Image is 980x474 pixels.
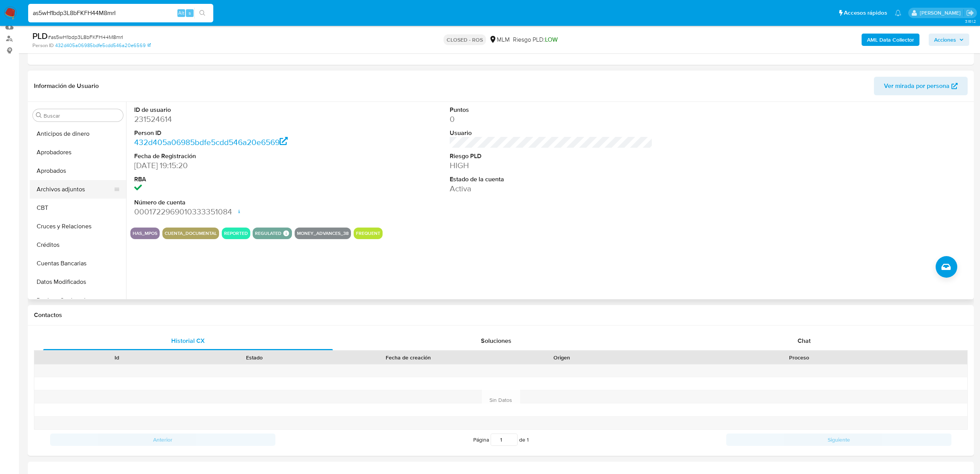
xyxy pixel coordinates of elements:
[53,354,180,361] div: Id
[513,35,558,44] span: Riesgo PLD:
[966,9,974,17] a: Salir
[48,33,123,41] span: # as5wH1bdp3L8bFKFH44M8mrI
[44,112,120,119] input: Buscar
[134,206,337,217] dd: 0001722969010333351084
[867,34,914,46] b: AML Data Collector
[34,82,99,90] h1: Información de Usuario
[134,160,337,171] dd: [DATE] 19:15:20
[134,152,337,160] dt: Fecha de Registración
[450,175,653,184] dt: Estado de la cuenta
[450,114,653,125] dd: 0
[862,34,919,46] button: AML Data Collector
[450,129,653,137] dt: Usuario
[545,35,558,44] span: LOW
[30,254,126,273] button: Cuentas Bancarias
[50,434,275,446] button: Anterior
[895,10,901,16] a: Notificaciones
[30,236,126,254] button: Créditos
[473,434,529,446] span: Página de
[134,114,337,125] dd: 231524614
[844,9,887,17] span: Accesos rápidos
[36,112,42,118] button: Buscar
[450,160,653,171] dd: HIGH
[194,8,210,19] button: search-icon
[636,354,962,361] div: Proceso
[55,42,151,49] a: 432d405a06985bdfe5cdd546a20e6569
[874,77,968,95] button: Ver mirada por persona
[171,336,205,345] span: Historial CX
[134,106,337,114] dt: ID de usuario
[450,106,653,114] dt: Puntos
[34,311,968,319] h1: Contactos
[965,18,976,24] span: 3.161.2
[30,180,120,199] button: Archivos adjuntos
[726,434,951,446] button: Siguiente
[28,8,213,18] input: Buscar usuario o caso...
[134,137,288,148] a: 432d405a06985bdfe5cdd546a20e6569
[191,354,318,361] div: Estado
[134,198,337,207] dt: Número de cuenta
[30,217,126,236] button: Cruces y Relaciones
[450,152,653,160] dt: Riesgo PLD
[189,9,191,17] span: s
[481,336,511,345] span: Soluciones
[30,199,126,217] button: CBT
[527,436,529,444] span: 1
[32,42,54,49] b: Person ID
[498,354,625,361] div: Origen
[929,34,969,46] button: Acciones
[444,34,486,45] p: CLOSED - ROS
[884,77,950,95] span: Ver mirada por persona
[934,34,956,46] span: Acciones
[32,30,48,42] b: PLD
[30,273,126,291] button: Datos Modificados
[920,9,963,17] p: cesar.gonzalez@mercadolibre.com.mx
[30,162,126,180] button: Aprobados
[30,143,126,162] button: Aprobadores
[134,129,337,137] dt: Person ID
[329,354,487,361] div: Fecha de creación
[30,125,126,143] button: Anticipos de dinero
[489,35,510,44] div: MLM
[30,291,126,310] button: Devices Geolocation
[450,183,653,194] dd: Activa
[134,175,337,184] dt: RBA
[798,336,811,345] span: Chat
[178,9,184,17] span: Alt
